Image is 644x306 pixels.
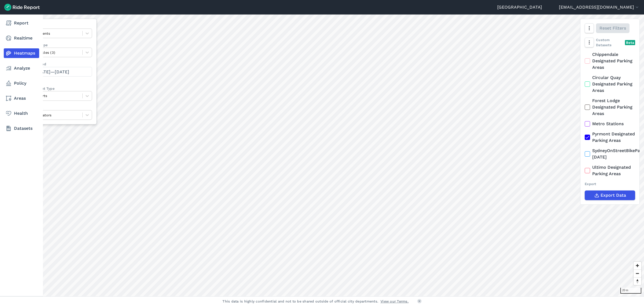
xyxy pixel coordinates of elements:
a: Analyze [4,63,39,73]
label: Chippendale Designated Parking Areas [585,51,635,71]
a: Datasets [4,124,39,133]
button: [DATE]—[DATE] [26,67,92,77]
a: [GEOGRAPHIC_DATA] [497,4,542,10]
label: Metro Stations [585,121,635,127]
div: Beta [625,40,635,45]
a: Health [4,109,39,118]
div: Custom Datasets [585,37,635,48]
label: Forest Lodge Designated Parking Areas [585,98,635,117]
label: Pyrmont Designated Parking Areas [585,131,635,144]
button: Zoom in [634,262,641,269]
a: Realtime [4,33,39,43]
a: Policy [4,78,39,88]
div: 20 m [620,288,641,294]
label: Data Type [26,23,92,28]
div: Export [585,181,635,186]
label: Vehicle Type [26,42,92,48]
label: Circular Quay Designated Parking Areas [585,74,635,94]
button: Export Data [585,190,635,200]
label: Operators [26,105,92,110]
a: Areas [4,93,39,103]
span: Export Data [601,192,626,199]
a: View our Terms. [380,299,409,304]
button: Reset bearing to north [634,277,641,285]
span: Reset Filters [599,25,626,31]
img: Ride Report [4,4,40,11]
label: Curb Event Type [26,86,92,91]
a: Heatmaps [4,48,39,58]
canvas: Map [17,15,644,296]
button: Reset Filters [596,23,630,33]
button: Zoom out [634,269,641,277]
label: Ultimo Designated Parking Areas [585,164,635,177]
label: SydneyOnStreetBikeParking [DATE] [585,147,635,160]
label: Data Period [26,62,92,67]
a: Report [4,18,39,28]
button: [EMAIL_ADDRESS][DOMAIN_NAME] [559,4,640,10]
span: [DATE]—[DATE] [36,69,69,74]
